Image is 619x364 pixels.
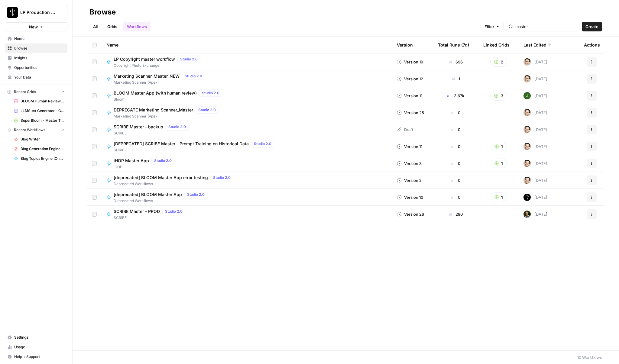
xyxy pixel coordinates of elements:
a: Opportunities [5,63,67,72]
span: Insights [14,55,65,61]
img: j7temtklz6amjwtjn5shyeuwpeb0 [523,58,531,66]
div: Actions [584,37,600,53]
div: [DATE] [523,75,547,82]
div: Name [106,37,387,53]
a: [deprecated] BLOOM Master App error testingStudio 2.0Deprecated Workflows [106,174,387,187]
a: [deprecated] BLOOM Master AppStudio 2.0Deprecated Workflows [106,191,387,204]
a: Blog Topics Engine (One Location) [11,154,67,163]
div: Version 11 [397,93,422,99]
span: Opportunities [14,65,65,70]
a: [DEPRECATED] SCRIBE Master - Prompt Training on Historical DataStudio 2.0SCRIBE [106,140,387,153]
span: iHOP [114,164,177,170]
span: [DEPRECATED] SCRIBE Master - Prompt Training on Historical Data [114,141,249,147]
span: Recent Workflows [14,127,45,133]
span: Blog Topics Engine (One Location) [21,156,65,161]
a: Blog Generation Engine (Writer + Fact Checker) [11,144,67,154]
img: j7temtklz6amjwtjn5shyeuwpeb0 [523,160,531,167]
span: Studio 2.0 [180,56,198,62]
button: Create [582,22,602,31]
span: Studio 2.0 [198,107,216,113]
span: [deprecated] BLOOM Master App [114,192,182,198]
span: Deprecated Workflows [114,181,236,187]
span: Studio 2.0 [254,141,271,147]
div: 3.67k [438,93,474,99]
div: Version 3 [397,160,422,166]
span: Blog Writer [21,137,65,142]
span: Deprecated Workflows [114,198,210,204]
span: Settings [14,335,65,340]
div: [DATE] [523,58,547,66]
span: DEPRECATE Marketing Scanner_Master [114,107,193,113]
div: Version 26 [397,211,424,217]
span: SCRIBE [114,147,277,153]
span: LP Copyright master workflow [114,56,175,62]
img: 0l3uqmpcmxucjvy0rsqzbc15vx5l [523,211,531,218]
div: Version [397,37,413,53]
div: Last Edited [523,37,551,53]
div: [DATE] [523,143,547,150]
div: 0 [438,110,474,116]
span: SuperBloom - Master Topic List [21,118,65,123]
div: 0 [438,127,474,133]
span: Your Data [14,75,65,80]
span: Marketing Scanner_Master_NEW [114,73,180,79]
a: Settings [5,333,67,342]
a: Marketing Scanner_Master_NEWStudio 2.0Marketing Scanner (Apex) [106,72,387,85]
button: 2 [490,57,507,67]
span: LLMS.txt Generator - Grid [21,108,65,114]
a: All [89,22,101,31]
span: Studio 2.0 [165,209,183,214]
span: LP Production Workloads [20,9,57,15]
img: j7temtklz6amjwtjn5shyeuwpeb0 [523,126,531,133]
button: 1 [491,192,507,202]
span: Copyright Photo Exchange [114,63,203,68]
div: Version 25 [397,110,424,116]
span: Bloom [114,97,225,102]
div: Version 11 [397,143,422,150]
span: SCRIBE [114,130,191,136]
img: olqs3go1b4m73rizhvw5914cwa42 [523,92,531,99]
div: [DATE] [523,109,547,116]
div: 0 [438,143,474,150]
div: 696 [438,59,474,65]
a: Browse [5,43,67,53]
button: Help + Support [5,352,67,362]
div: 0 [438,194,474,200]
span: New [29,24,38,30]
a: Usage [5,342,67,352]
button: 1 [491,159,507,168]
div: [DATE] [523,194,547,201]
button: New [5,22,67,31]
a: iHOP Master AppStudio 2.0iHOP [106,157,387,170]
img: j7temtklz6amjwtjn5shyeuwpeb0 [523,109,531,116]
span: Studio 2.0 [187,192,205,197]
span: Recent Grids [14,89,36,95]
a: Grids [104,22,121,31]
span: [deprecated] BLOOM Master App error testing [114,175,208,181]
a: SCRIBE Master - backupStudio 2.0SCRIBE [106,123,387,136]
span: Create [585,24,598,30]
a: LP Copyright master workflowStudio 2.0Copyright Photo Exchange [106,56,387,68]
a: DEPRECATE Marketing Scanner_MasterStudio 2.0Marketing Scanner (Apex) [106,106,387,119]
span: BLOOM Master App (with human review) [114,90,197,96]
div: [DATE] [523,92,547,99]
a: Insights [5,53,67,63]
div: 10 Workflows [577,354,602,360]
a: Workflows [123,22,151,31]
div: 0 [438,160,474,166]
span: BLOOM Human Review (ver2) [21,98,65,104]
span: Studio 2.0 [185,73,202,79]
span: Filter [485,24,494,30]
div: 280 [438,211,474,217]
span: SCRIBE Master - PROD [114,208,160,214]
a: LLMS.txt Generator - Grid [11,106,67,116]
div: Linked Grids [483,37,510,53]
button: 1 [491,142,507,151]
div: [DATE] [523,211,547,218]
button: 3 [490,91,507,101]
span: SCRIBE Master - backup [114,124,163,130]
a: Your Data [5,72,67,82]
img: j7temtklz6amjwtjn5shyeuwpeb0 [523,177,531,184]
span: Marketing Scanner (Apex) [114,114,221,119]
div: Version 19 [397,59,423,65]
